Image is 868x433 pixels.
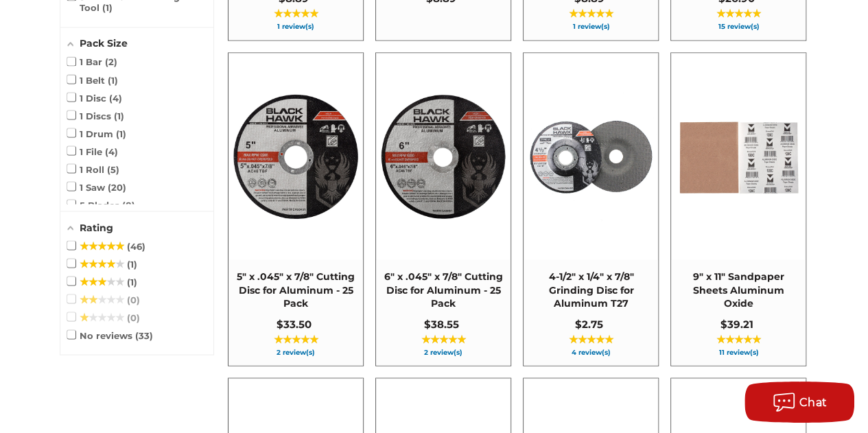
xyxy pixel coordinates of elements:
[235,349,356,355] span: 2 review(s)
[102,2,113,13] span: 1
[67,181,126,192] span: 1 Saw
[105,145,118,156] span: 4
[114,110,124,121] span: 1
[67,145,118,156] span: 1 File
[524,90,657,223] img: 4.5 inch grinding wheel for aluminum
[274,8,318,19] span: ★★★★★
[575,317,603,330] span: $2.75
[67,110,124,121] span: 1 Discs
[127,258,137,269] span: 1
[67,56,117,67] span: 1 Bar
[127,294,140,305] span: 0
[716,333,761,344] span: ★★★★★
[80,258,124,269] span: ★★★★★
[67,199,135,210] span: 5 Blades
[744,382,854,423] button: Chat
[80,276,124,287] span: ★★★★★
[720,317,753,330] span: $39.21
[80,37,128,49] span: Pack Size
[228,53,363,365] a: 5" x .045" x 7/8" Cutting Disc for Aluminum - 25 Pack
[671,53,806,365] a: 9" x 11" Sandpaper Sheets Aluminum Oxide
[377,90,510,223] img: 6 inch cut off wheel for aluminum
[678,23,799,30] span: 15 review(s)
[127,276,137,287] span: 1
[530,23,651,30] span: 1 review(s)
[67,92,122,103] span: 1 Disc
[127,312,140,323] span: 0
[799,396,828,409] span: Chat
[672,90,805,223] img: 9" x 11" Sandpaper Sheets Aluminum Oxide
[277,317,312,330] span: $33.50
[235,23,356,30] span: 1 review(s)
[108,181,126,192] span: 20
[229,90,362,223] img: 5 inch cutting disc for aluminum
[235,270,356,310] span: 5" x .045" x 7/8" Cutting Disc for Aluminum - 25 Pack
[376,53,511,365] a: 6" x .045" x 7/8" Cutting Disc for Aluminum - 25 Pack
[274,333,318,344] span: ★★★★★
[678,270,799,310] span: 9" x 11" Sandpaper Sheets Aluminum Oxide
[80,294,124,305] span: ★★★★★
[116,128,126,139] span: 1
[80,312,124,323] span: ★★★★★
[530,349,651,355] span: 4 review(s)
[716,8,761,19] span: ★★★★★
[524,53,658,365] a: 4-1/2" x 1/4" x 7/8" Grinding Disc for Aluminum T27
[107,163,119,174] span: 5
[424,317,459,330] span: $38.55
[80,221,113,233] span: Rating
[67,128,126,139] span: 1 Drum
[108,74,118,85] span: 1
[105,56,117,67] span: 2
[530,270,651,310] span: 4-1/2" x 1/4" x 7/8" Grinding Disc for Aluminum T27
[383,349,504,355] span: 2 review(s)
[135,329,153,340] span: 33
[67,74,118,85] span: 1 Belt
[67,329,153,340] span: No reviews
[421,333,466,344] span: ★★★★★
[383,270,504,310] span: 6" x .045" x 7/8" Cutting Disc for Aluminum - 25 Pack
[80,240,124,251] span: ★★★★★
[569,8,613,19] span: ★★★★★
[678,349,799,355] span: 11 review(s)
[109,92,122,103] span: 4
[127,240,145,251] span: 46
[67,163,119,174] span: 1 Roll
[122,199,135,210] span: 8
[569,333,613,344] span: ★★★★★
